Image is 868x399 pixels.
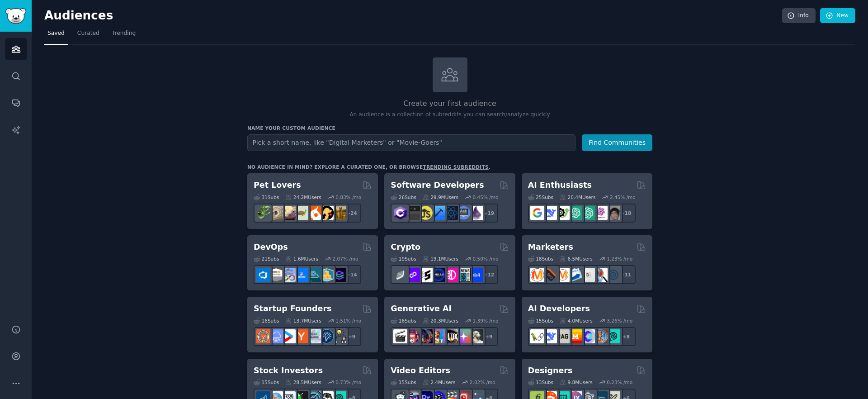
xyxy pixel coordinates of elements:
div: No audience in mind? Explore a curated one, or browse . [247,164,491,170]
img: bigseo [543,268,557,282]
div: 13 Sub s [528,379,553,385]
div: + 14 [342,265,361,284]
img: llmops [594,329,608,343]
img: DevOpsLinks [294,268,308,282]
img: azuredevops [256,268,270,282]
img: EntrepreneurRideAlong [256,329,270,343]
div: 15 Sub s [254,379,279,385]
img: aws_cdk [320,268,334,282]
img: indiehackers [307,329,321,343]
div: + 24 [342,204,361,223]
div: 21 Sub s [254,256,279,262]
h2: Audiences [44,9,782,23]
img: iOSProgramming [431,206,445,220]
div: 18 Sub s [528,256,553,262]
h2: Marketers [528,242,573,253]
img: turtle [294,206,308,220]
span: Trending [112,29,136,38]
img: Emailmarketing [568,268,582,282]
img: starryai [457,329,471,343]
div: 20.4M Users [560,194,595,200]
img: chatgpt_prompts_ [581,206,595,220]
span: Curated [77,29,99,38]
img: CryptoNews [457,268,471,282]
div: 16 Sub s [391,318,416,324]
a: Trending [109,26,139,45]
h2: AI Enthusiasts [528,180,592,191]
img: googleads [581,268,595,282]
h2: Pet Lovers [254,180,301,191]
img: aivideo [393,329,407,343]
div: + 9 [479,327,498,346]
img: FluxAI [444,329,458,343]
h2: Software Developers [391,180,484,191]
p: An audience is a collection of subreddits you can search/analyze quickly [247,111,652,119]
img: OpenSourceAI [581,329,595,343]
div: 2.4M Users [423,379,456,385]
img: content_marketing [530,268,544,282]
img: AskComputerScience [457,206,471,220]
div: 28.5M Users [285,379,321,385]
img: web3 [431,268,445,282]
button: Find Communities [582,134,652,151]
div: 0.83 % /mo [335,194,361,200]
img: MistralAI [568,329,582,343]
img: AIDevelopersSociety [606,329,620,343]
div: 1.39 % /mo [473,318,499,324]
div: 1.51 % /mo [335,318,361,324]
div: + 8 [617,327,636,346]
div: 0.73 % /mo [335,379,361,385]
div: 29.9M Users [423,194,458,200]
div: 4.0M Users [560,318,593,324]
div: 0.23 % /mo [607,379,632,385]
input: Pick a short name, like "Digital Marketers" or "Movie-Goers" [247,134,576,151]
div: 15 Sub s [391,379,416,385]
h3: Name your custom audience [247,125,652,131]
img: sdforall [431,329,445,343]
img: Rag [556,329,570,343]
h2: Create your first audience [247,98,652,109]
img: ethfinance [393,268,407,282]
img: elixir [469,206,483,220]
img: platformengineering [307,268,321,282]
h2: Designers [528,365,573,376]
div: 13.7M Users [285,318,321,324]
div: + 19 [479,204,498,223]
div: 19.1M Users [423,256,458,262]
img: dogbreed [332,206,346,220]
div: 25 Sub s [528,194,553,200]
div: 16 Sub s [254,318,279,324]
img: AItoolsCatalog [556,206,570,220]
img: SaaS [269,329,283,343]
img: GummySearch logo [5,8,26,24]
div: 19 Sub s [391,256,416,262]
img: ballpython [269,206,283,220]
div: 1.23 % /mo [607,256,632,262]
a: New [820,8,855,24]
img: DeepSeek [543,329,557,343]
h2: Crypto [391,242,420,253]
img: PetAdvice [320,206,334,220]
img: software [406,206,420,220]
div: 2.02 % /mo [470,379,495,385]
img: GoogleGeminiAI [530,206,544,220]
img: Entrepreneurship [320,329,334,343]
img: LangChain [530,329,544,343]
img: learnjavascript [419,206,433,220]
a: trending subreddits [423,164,488,170]
div: 1.6M Users [285,256,318,262]
img: 0xPolygon [406,268,420,282]
img: csharp [393,206,407,220]
img: OnlineMarketing [606,268,620,282]
img: deepdream [419,329,433,343]
div: + 9 [342,327,361,346]
span: Saved [47,29,65,38]
img: ethstaker [419,268,433,282]
img: OpenAIDev [594,206,608,220]
img: AskMarketing [556,268,570,282]
h2: AI Developers [528,303,590,314]
img: DeepSeek [543,206,557,220]
a: Saved [44,26,68,45]
img: leopardgeckos [282,206,296,220]
img: AWS_Certified_Experts [269,268,283,282]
